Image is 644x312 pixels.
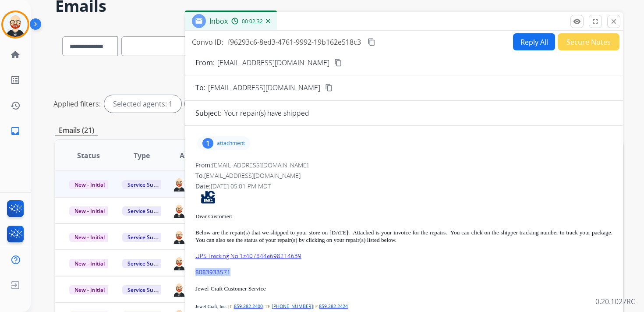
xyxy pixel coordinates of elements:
span: | P: | TF: | F: [228,304,348,309]
img: agent-avatar [172,255,186,270]
div: Date: [195,182,612,191]
div: From: [195,161,612,170]
span: f96293c6-8ed3-4761-9992-19b162e518c3 [228,37,361,47]
img: avatar [3,12,28,37]
span: [EMAIL_ADDRESS][DOMAIN_NAME] [208,82,320,93]
span: Service Support [122,180,172,189]
span: Service Support [122,233,172,242]
p: Emails (21) [55,125,98,136]
mat-icon: inbox [10,126,21,136]
span: [DATE] 05:01 PM MDT [211,182,271,190]
img: jc_logo.png [195,191,221,204]
a: 859.282.2424 [319,303,348,309]
p: [EMAIL_ADDRESS][DOMAIN_NAME] [217,57,329,68]
img: agent-avatar [172,229,186,244]
span: Inbox [209,16,228,26]
img: agent-avatar [172,177,186,191]
p: From: [195,57,215,68]
button: Reply All [513,33,555,50]
span: New - Initial [69,233,110,242]
mat-icon: content_copy [325,84,333,92]
span: [EMAIL_ADDRESS][DOMAIN_NAME] [204,171,301,180]
span: Service Support [122,285,172,294]
img: agent-avatar [172,203,186,218]
p: Applied filters: [53,99,101,109]
a: UPS Tracking No:1z407844a698214639 [195,252,301,260]
button: Secure Notes [558,33,619,50]
span: Jewel-Craft Customer Service [195,285,266,292]
p: Subject: [195,108,222,118]
mat-icon: close [610,18,618,25]
span: New - Initial [69,285,110,294]
a: [PHONE_NUMBER] [272,303,313,309]
span: Dear Customer: [195,213,233,220]
span: New - Initial [69,259,110,268]
div: Selected agents: 1 [104,95,181,113]
mat-icon: content_copy [334,59,342,67]
p: attachment [217,140,245,147]
div: 1 [202,138,213,149]
span: Service Support [122,259,172,268]
span: Assignee [180,150,210,161]
span: 00:02:32 [242,18,263,25]
mat-icon: history [10,100,21,111]
span: Type [134,150,150,161]
span: Jewel-Craft, Inc. [195,304,226,309]
p: To: [195,82,205,93]
span: New - Initial [69,206,110,216]
mat-icon: fullscreen [591,18,599,25]
img: agent-avatar [172,282,186,297]
p: Convo ID: [192,37,223,47]
span: [EMAIL_ADDRESS][DOMAIN_NAME] [212,161,308,169]
div: To: [195,171,612,180]
mat-icon: remove_red_eye [573,18,581,25]
p: Your repair(s) have shipped [224,108,309,118]
a: 8083933571 [195,268,230,276]
span: Service Support [122,206,172,216]
a: 859.282.2400 [234,303,263,309]
p: 0.20.1027RC [595,296,635,307]
span: Below are the repair(s) that we shipped to your store on [DATE]. Attached is your invoice for the... [195,229,612,243]
mat-icon: list_alt [10,75,21,85]
mat-icon: home [10,50,21,60]
span: New - Initial [69,180,110,189]
span: Status [77,150,100,161]
mat-icon: content_copy [368,38,375,46]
